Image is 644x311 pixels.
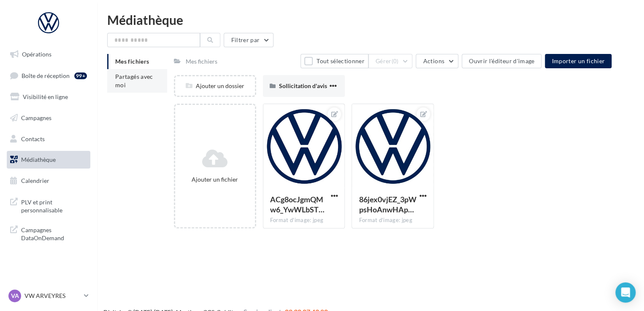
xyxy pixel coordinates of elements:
[107,13,634,26] div: Médiathèque
[74,72,87,79] div: 99+
[368,54,413,68] button: Gérer(0)
[7,288,90,304] a: VA VW ARVEYRES
[21,177,49,184] span: Calendrier
[416,54,458,68] button: Actions
[5,109,92,127] a: Campagnes
[23,93,68,100] span: Visibilité en ligne
[22,72,70,79] span: Boîte de réception
[270,217,338,224] div: Format d'image: jpeg
[552,57,605,64] span: Importer un fichier
[5,193,92,218] a: PLV et print personnalisable
[11,292,19,300] span: VA
[175,82,255,90] div: Ajouter un dossier
[279,82,327,89] span: Sollicitation d'avis
[21,224,87,242] span: Campagnes DataOnDemand
[115,73,153,88] span: Partagés avec moi
[423,57,444,64] span: Actions
[224,33,273,47] button: Filtrer par
[359,195,416,214] span: 86jex0vjEZ_3pWpsHoAnwHApBEhj9SsD4tdYS5dDgtzt1XimImDNvV27TrcySkcDxcFQAJZFp-Pgm5TkDA=s0
[5,172,92,190] a: Calendrier
[21,114,51,121] span: Campagnes
[5,221,92,246] a: Campagnes DataOnDemand
[5,46,92,63] a: Opérations
[545,54,612,68] button: Importer un fichier
[186,57,217,66] div: Mes fichiers
[115,58,149,65] span: Mes fichiers
[5,151,92,169] a: Médiathèque
[300,54,368,68] button: Tout sélectionner
[359,217,427,224] div: Format d'image: jpeg
[21,135,45,142] span: Contacts
[21,196,87,214] span: PLV et print personnalisable
[24,292,81,300] p: VW ARVEYRES
[615,282,636,303] div: Open Intercom Messenger
[5,67,92,85] a: Boîte de réception99+
[270,195,325,214] span: ACg8ocJgmQMw6_YwWLbSTMTkar67m33B_cEEz2jCXl_0D6UErwxY4zpS
[392,58,399,64] span: (0)
[179,175,252,184] div: Ajouter un fichier
[5,88,92,106] a: Visibilité en ligne
[5,130,92,148] a: Contacts
[22,51,51,58] span: Opérations
[21,156,56,163] span: Médiathèque
[462,54,541,68] button: Ouvrir l'éditeur d'image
